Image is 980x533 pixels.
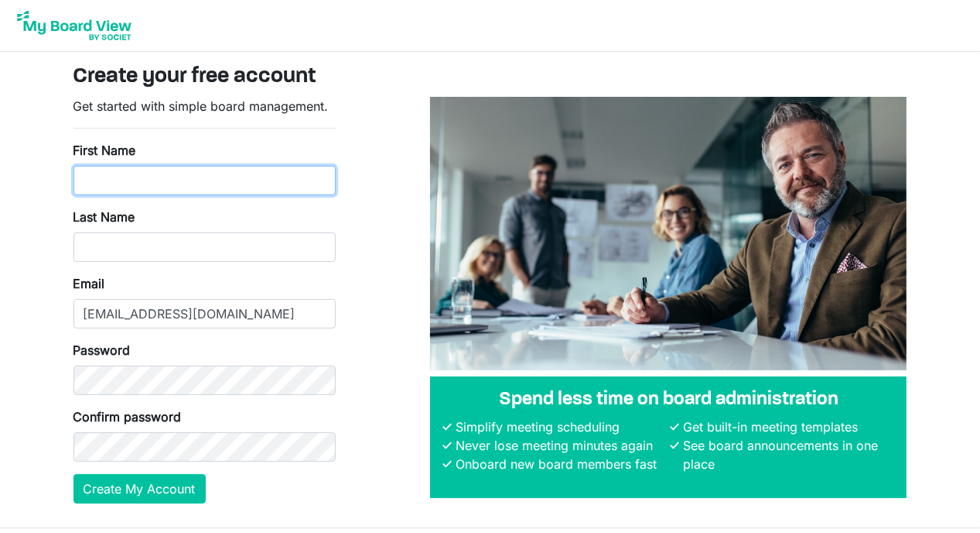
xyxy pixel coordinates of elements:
[679,418,894,436] li: Get built-in meeting templates
[679,436,894,473] li: See board announcements in one place
[452,418,667,436] li: Simplify meeting scheduling
[430,97,907,370] img: A photograph of board members sitting at a table
[452,455,667,473] li: Onboard new board members fast
[442,389,894,411] h4: Spend less time on board administration
[73,407,182,426] label: Confirm password
[73,64,907,91] h3: Create your free account
[73,98,329,114] span: Get started with simple board management.
[452,436,667,455] li: Never lose meeting minutes again
[73,274,105,293] label: Email
[73,341,131,359] label: Password
[73,208,135,226] label: Last Name
[73,474,206,504] button: Create My Account
[73,141,136,160] label: First Name
[12,6,136,45] img: My Board View Logo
